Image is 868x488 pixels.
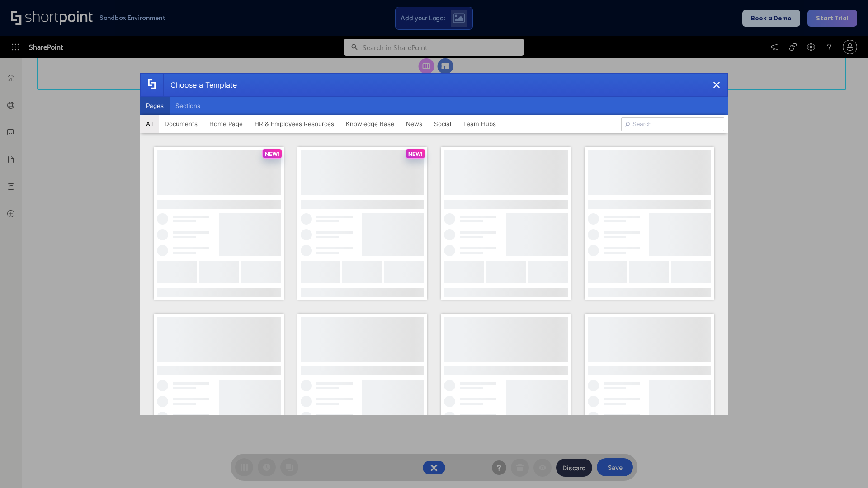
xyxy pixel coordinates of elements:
p: NEW! [265,150,279,157]
button: Home Page [203,115,249,133]
iframe: Chat Widget [823,445,868,488]
button: Knowledge Base [340,115,400,133]
div: Choose a Template [163,74,237,96]
button: Social [428,115,457,133]
p: NEW! [408,150,423,157]
button: Pages [140,97,170,115]
button: Documents [159,115,203,133]
input: Search [621,117,724,131]
button: HR & Employees Resources [249,115,340,133]
button: Team Hubs [457,115,502,133]
button: News [400,115,428,133]
button: Sections [170,97,206,115]
div: template selector [140,73,728,415]
button: All [140,115,159,133]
